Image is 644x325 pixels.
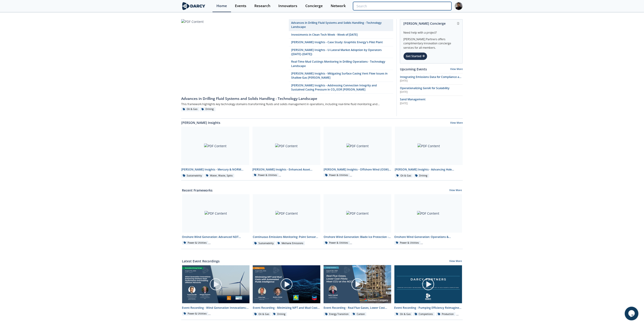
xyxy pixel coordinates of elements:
[450,259,462,264] a: View More
[393,265,464,317] a: Video Content Event Recording - Pumping Efficiency Reimagined: Reducing Downtime in [PERSON_NAME]...
[403,27,459,35] div: Need help with a project?
[182,312,208,316] div: Power & Utilities
[450,189,462,193] a: View More
[289,58,393,70] a: Real-Time Mud Cuttings Monitoring in Drilling Operations - Technology Landscape
[181,101,393,107] div: This framework highlights key technology domains transforming fluids and solids management in ope...
[395,174,413,178] div: Oil & Gas
[181,174,204,178] div: Sustainability
[180,127,251,178] a: PDF Content [PERSON_NAME] Insights - Mercury & NORM Detection and [MEDICAL_DATA] Sustainability W...
[450,67,463,71] a: View More
[414,174,429,178] div: Drilling
[251,194,322,246] a: PDF Content Continuous Emissions Monitoring: Point Sensor Network (PSN) - Innovator Comparison Su...
[181,96,393,101] div: Advances in Drilling Fluid Systems and Solids Handling - Technology Landscape
[276,241,305,245] div: Methane Emissions
[181,120,220,125] a: [PERSON_NAME] Insights
[413,312,435,316] div: Completions
[400,79,463,83] div: [DATE]
[253,168,321,172] div: [PERSON_NAME] Insights - Enhanced Asset Management (O&M) for Onshore Wind Farms
[251,265,322,317] a: Video Content Event Recording - Minimizing NPT and Mud Costs with Automated Fluids Intelligence O...
[289,31,393,39] a: Investments in Clean Tech Week - Week of [DATE]
[395,168,463,172] div: [PERSON_NAME] Insights - Advancing Hole Cleaning with Automated Cuttings Monitoring
[403,35,459,50] div: [PERSON_NAME] Partners offers complimentary innovation concierge services for all members.
[253,235,320,239] div: Continuous Emissions Monitoring: Point Sensor Network (PSN) - Innovator Comparison
[272,312,287,316] div: Drilling
[182,188,213,193] a: Recent Frameworks
[280,278,293,291] img: play-chapters-gray.svg
[289,39,393,46] a: [PERSON_NAME] Insights - Case Study: Graphitic Energy's Pilot Plant
[305,4,323,8] div: Concierge
[182,241,208,245] div: Power & Utilities
[403,19,459,27] div: [PERSON_NAME] Concierge
[181,94,393,101] a: Advances in Drilling Fluid Systems and Solids Handling - Technology Landscape
[209,278,222,291] img: play-chapters-gray.svg
[324,265,391,303] img: Video Content
[182,306,250,310] div: Event Recording - Wind Generation Innovations: Enhancing Onshore Asset Performance and Enabling O...
[400,86,463,94] a: Operationalizing GenAI for Scalability [DATE]
[200,107,216,111] div: Drilling
[400,102,463,105] div: [DATE]
[324,173,350,177] div: Power & Utilities
[400,67,427,72] a: Upcoming Events
[322,265,393,317] a: Video Content Event Recording - Real Flue Gases, Lower Cost Pilots: Meet CCU at the NCCC Energy T...
[181,194,251,246] a: PDF Content Onshore Wind Generation: Advanced NDT Inspections - Innovator Landscape Power & Utili...
[394,241,421,245] div: Power & Utilities
[251,127,322,178] a: PDF Content [PERSON_NAME] Insights - Enhanced Asset Management (O&M) for Onshore Wind Farms Power...
[351,278,364,291] img: play-chapters-gray.svg
[235,4,246,8] div: Events
[324,312,350,316] div: Energy Transition
[400,75,463,83] span: Integrating Emissions Data for Compliance and Operational Action
[181,265,251,317] a: Video Content Event Recording - Wind Generation Innovations: Enhancing Onshore Asset Performance ...
[182,265,250,303] img: Video Content
[400,90,463,94] div: [DATE]
[253,241,275,245] div: Sustainability
[400,97,426,101] span: Sand Management
[422,278,435,291] img: play-chapters-gray.svg
[436,312,455,316] div: Production
[394,265,462,303] img: Video Content
[351,312,367,316] div: Carbon
[278,4,297,8] div: Innovators
[353,2,452,10] input: Advanced Search
[216,4,227,8] div: Home
[625,307,639,320] iframe: chat widget
[253,312,271,316] div: Oil & Gas
[400,97,463,105] a: Sand Management [DATE]
[181,2,206,10] img: logo-wide.svg
[289,19,393,31] a: Advances in Drilling Fluid Systems and Solids Handling - Technology Landscape
[324,241,350,245] div: Power & Utilities
[393,194,464,246] a: PDF Content Onshore Wind Generation: Operations & Maintenance (O&M) - Technology Landscape Power ...
[394,312,412,316] div: Oil & Gas
[289,70,393,82] a: [PERSON_NAME] Insights - Mitigating Surface Casing Vent Flow Issues in Shallow Gas [PERSON_NAME]
[400,86,450,90] span: Operationalizing GenAI for Scalability
[450,121,463,125] a: View More
[182,259,220,264] a: Latest Event Recordings
[394,235,462,239] div: Onshore Wind Generation: Operations & Maintenance (O&M) - Technology Landscape
[324,168,392,172] div: [PERSON_NAME] Insights - Offshore Wind (OSW) and Networks
[253,306,320,310] div: Event Recording - Minimizing NPT and Mud Costs with Automated Fluids Intelligence
[322,127,393,178] a: PDF Content [PERSON_NAME] Insights - Offshore Wind (OSW) and Networks Power & Utilities
[331,4,346,8] div: Network
[253,265,320,303] img: Video Content
[181,168,249,172] div: [PERSON_NAME] Insights - Mercury & NORM Detection and [MEDICAL_DATA]
[393,127,465,178] a: PDF Content [PERSON_NAME] Insights - Advancing Hole Cleaning with Automated Cuttings Monitoring O...
[254,4,270,8] div: Research
[400,75,463,83] a: Integrating Emissions Data for Compliance and Operational Action [DATE]
[403,52,427,60] div: Get Started
[324,306,391,310] div: Event Recording - Real Flue Gases, Lower Cost Pilots: Meet CCU at the NCCC
[289,46,393,58] a: [PERSON_NAME] Insights - U-Lateral Market Adoption by Operators ([DATE]–[DATE])
[457,22,460,25] img: information.svg
[289,82,393,94] a: [PERSON_NAME] Insights - Addressing Connection Integrity and Sustained Casing Pressure in CO₂ EOR...
[324,235,391,239] div: Onshore Wind Generation: Blade Ice Protection - Innovator Landscape
[205,174,234,178] div: Water, Waste, Spills
[182,235,250,239] div: Onshore Wind Generation: Advanced NDT Inspections - Innovator Landscape
[253,173,279,177] div: Power & Utilities
[394,306,462,310] div: Event Recording - Pumping Efficiency Reimagined: Reducing Downtime in [PERSON_NAME] Muerta Comple...
[322,194,393,246] a: PDF Content Onshore Wind Generation: Blade Ice Protection - Innovator Landscape Power & Utilities
[181,107,199,111] div: Oil & Gas
[455,2,463,10] img: Profile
